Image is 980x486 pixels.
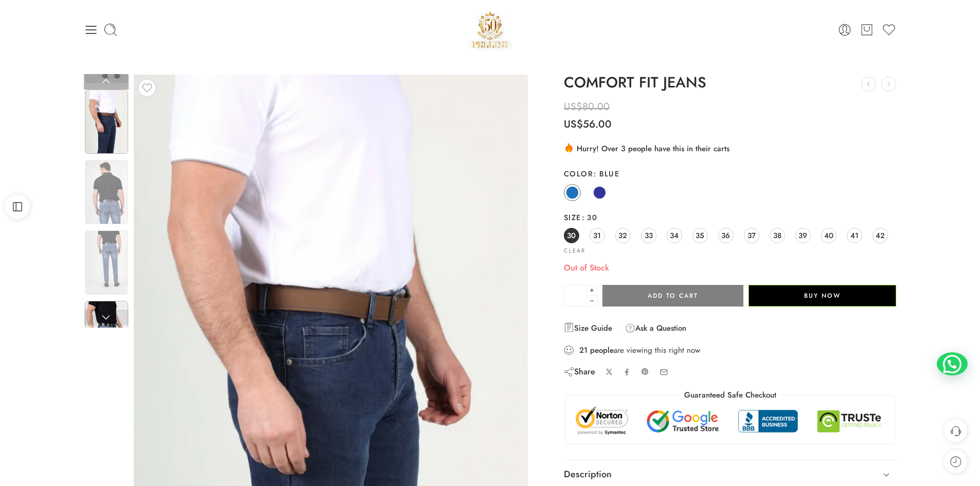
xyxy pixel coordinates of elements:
a: Clear options [564,248,585,254]
span: 35 [696,228,704,242]
span: US$ [564,117,583,132]
a: 30 [564,228,579,243]
legend: Guaranteed Safe Checkout [679,390,781,401]
a: 40 [821,228,836,243]
a: Email to your friends [660,368,668,376]
a: 36 [718,228,734,243]
div: Hurry! Over 3 people have this in their carts [564,142,897,154]
h1: COMFORT FIT JEANS [564,75,897,91]
span: 38 [773,228,781,242]
img: Artboard 2-16 [85,160,128,224]
img: Pellini [468,8,512,51]
a: Share on X [605,368,613,376]
span: 30 [581,212,597,223]
bdi: 80.00 [564,99,610,114]
strong: 21 [579,345,587,355]
span: 34 [670,228,679,242]
span: 42 [876,228,885,242]
span: 39 [798,228,807,242]
span: 31 [593,228,601,242]
label: Color [564,169,897,179]
a: 42 [872,228,888,243]
button: Buy Now [749,285,896,307]
div: are viewing this right now [564,345,897,356]
span: 33 [645,228,653,242]
a: 38 [770,228,785,243]
a: Cart [860,23,874,37]
input: Product quantity [564,285,587,307]
div: Share [564,366,595,377]
a: 41 [847,228,862,243]
span: 40 [824,228,833,242]
a: Share on Facebook [623,368,631,376]
bdi: 56.00 [564,117,612,132]
span: 32 [618,228,627,242]
a: 39 [795,228,811,243]
span: Blue [593,168,619,179]
label: Size [564,212,897,223]
a: Wishlist [882,23,896,37]
p: Out of Stock [564,261,897,275]
a: Ask a Question [625,322,686,334]
span: 36 [721,228,730,242]
a: 37 [744,228,759,243]
span: 41 [850,228,859,242]
a: 32 [615,228,631,243]
span: 37 [747,228,756,242]
img: Artboard 2-16 [85,230,128,295]
img: Trust [573,406,887,436]
a: 33 [641,228,656,243]
a: Pin on Pinterest [641,368,649,376]
a: Login / Register [838,23,852,37]
a: Size Guide [564,322,612,334]
a: Pellini - [468,8,512,51]
strong: people [590,345,614,355]
span: 30 [567,228,576,242]
span: US$ [564,99,582,114]
a: 35 [692,228,708,243]
a: 31 [590,228,605,243]
img: Artboard 2-16 [85,89,128,154]
a: 34 [667,228,682,243]
button: Add to cart [602,285,743,307]
img: Artboard 2-16 [85,301,128,365]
